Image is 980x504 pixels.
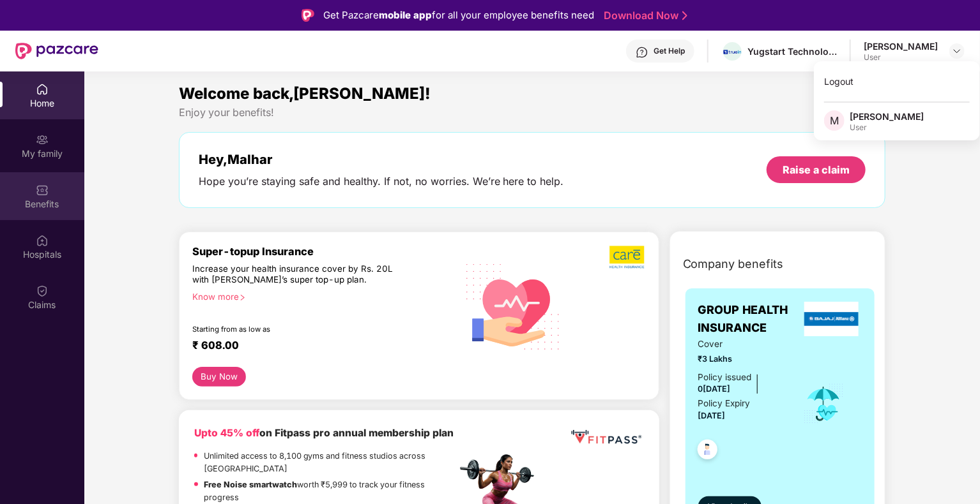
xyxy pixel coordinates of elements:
[698,371,752,384] div: Policy issued
[457,248,570,364] img: svg+xml;base64,PHN2ZyB4bWxucz0iaHR0cDovL3d3dy53My5vcmcvMjAwMC9zdmciIHhtbG5zOnhsaW5rPSJodHRwOi8vd3...
[36,184,49,196] img: svg+xml;base64,PHN2ZyBpZD0iQmVuZWZpdHMiIHhtbG5zPSJodHRwOi8vd3d3LnczLm9yZy8yMDAwL3N2ZyIgd2lkdGg9Ij...
[803,383,845,425] img: icon
[698,384,731,394] span: 0[DATE]
[194,427,259,439] b: Upto 45% off
[609,245,646,269] img: b5dec4f62d2307b9de63beb79f102df3.png
[15,43,98,59] img: New Pazcare Logo
[683,255,784,273] span: Company benefits
[604,9,684,22] a: Download Now
[654,46,685,56] div: Get Help
[204,480,298,489] strong: Free Noise smartwatch
[804,302,859,336] img: insurerLogo
[636,46,648,59] img: svg+xml;base64,PHN2ZyBpZD0iSGVscC0zMngzMiIgeG1sbnM9Imh0dHA6Ly93d3cudzMub3JnLzIwMDAvc3ZnIiB3aWR0aD...
[850,110,924,122] div: [PERSON_NAME]
[698,411,726,420] span: [DATE]
[192,263,402,286] div: Increase your health insurance cover by Rs. 20L with [PERSON_NAME]’s super top-up plan.
[698,337,786,351] span: Cover
[192,245,457,258] div: Super-topup Insurance
[692,436,723,467] img: svg+xml;base64,PHN2ZyB4bWxucz0iaHR0cDovL3d3dy53My5vcmcvMjAwMC9zdmciIHdpZHRoPSI0OC45NDMiIGhlaWdodD...
[192,339,444,354] div: ₹ 608.00
[569,426,643,449] img: fppp.png
[783,163,850,177] div: Raise a claim
[830,113,839,128] span: M
[850,122,924,133] div: User
[698,301,801,337] span: GROUP HEALTH INSURANCE
[199,152,564,167] div: Hey, Malhar
[192,367,247,387] button: Buy Now
[36,133,49,146] img: svg+xml;base64,PHN2ZyB3aWR0aD0iMjAiIGhlaWdodD0iMjAiIHZpZXdCb3g9IjAgMCAyMCAyMCIgZmlsbD0ibm9uZSIgeG...
[239,294,246,301] span: right
[204,478,457,504] p: worth ₹5,999 to track your fitness progress
[204,450,457,475] p: Unlimited access to 8,100 gyms and fitness studios across [GEOGRAPHIC_DATA]
[36,234,49,247] img: svg+xml;base64,PHN2ZyBpZD0iSG9zcGl0YWxzIiB4bWxucz0iaHR0cDovL3d3dy53My5vcmcvMjAwMC9zdmciIHdpZHRoPS...
[814,69,980,94] div: Logout
[864,40,938,52] div: [PERSON_NAME]
[864,52,938,63] div: User
[379,9,432,21] strong: mobile app
[192,325,402,334] div: Starting from as low as
[192,292,449,300] div: Know more
[747,45,837,57] div: Yugstart Technologies Private Limited
[682,9,687,22] img: Stroke
[179,84,431,103] span: Welcome back,[PERSON_NAME]!
[698,397,751,410] div: Policy Expiry
[179,106,886,119] div: Enjoy your benefits!
[723,50,742,54] img: Truein.png
[36,285,49,297] img: svg+xml;base64,PHN2ZyBpZD0iQ2xhaW0iIHhtbG5zPSJodHRwOi8vd3d3LnczLm9yZy8yMDAwL3N2ZyIgd2lkdGg9IjIwIi...
[323,8,594,23] div: Get Pazcare for all your employee benefits need
[302,9,314,22] img: Logo
[199,175,564,188] div: Hope you’re staying safe and healthy. If not, no worries. We’re here to help.
[194,427,454,439] b: on Fitpass pro annual membership plan
[36,83,49,96] img: svg+xml;base64,PHN2ZyBpZD0iSG9tZSIgeG1sbnM9Imh0dHA6Ly93d3cudzMub3JnLzIwMDAvc3ZnIiB3aWR0aD0iMjAiIG...
[952,46,962,56] img: svg+xml;base64,PHN2ZyBpZD0iRHJvcGRvd24tMzJ4MzIiIHhtbG5zPSJodHRwOi8vd3d3LnczLm9yZy8yMDAwL3N2ZyIgd2...
[698,353,786,366] span: ₹3 Lakhs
